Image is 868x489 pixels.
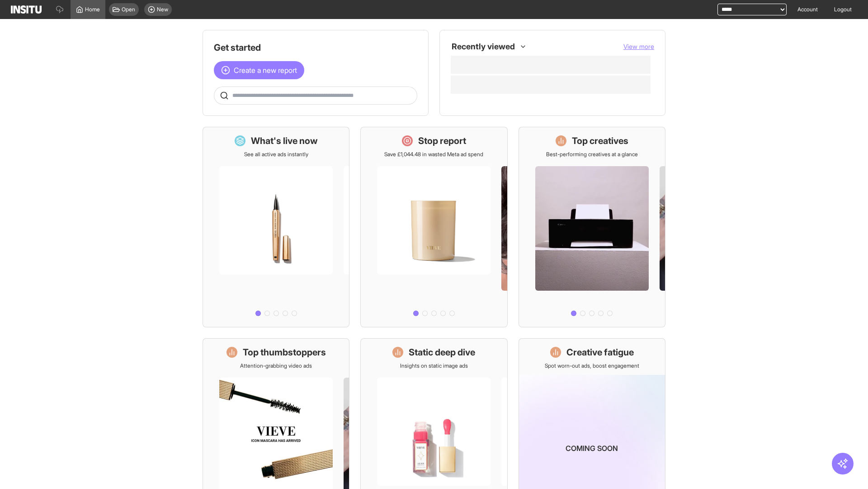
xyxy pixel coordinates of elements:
[157,6,168,13] span: New
[214,41,417,54] h1: Get started
[243,346,326,359] h1: Top thumbstoppers
[623,43,654,50] span: View more
[11,5,42,14] img: Logo
[122,6,135,13] span: Open
[519,127,665,327] a: Top creativesBest-performing creatives at a glance
[572,134,628,147] h1: Top creatives
[240,362,312,369] p: Attention-grabbing video ads
[360,127,507,327] a: Stop reportSave £1,044.48 in wasted Meta ad spend
[244,151,308,158] p: See all active ads instantly
[214,61,304,79] button: Create a new report
[251,134,318,147] h1: What's live now
[85,6,100,13] span: Home
[400,362,468,369] p: Insights on static image ads
[203,127,349,327] a: What's live nowSee all active ads instantly
[546,151,638,158] p: Best-performing creatives at a glance
[234,65,297,76] span: Create a new report
[418,134,466,147] h1: Stop report
[384,151,483,158] p: Save £1,044.48 in wasted Meta ad spend
[623,42,654,51] button: View more
[409,346,475,359] h1: Static deep dive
